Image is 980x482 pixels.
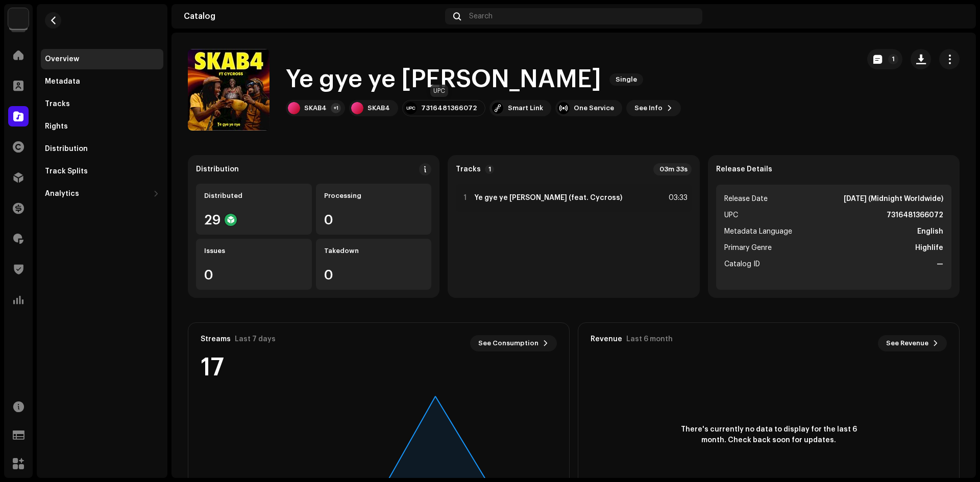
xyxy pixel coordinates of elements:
strong: 7316481366072 [887,209,943,221]
strong: Tracks [456,165,481,173]
div: Processing [324,192,424,200]
span: Catalog ID [724,258,760,270]
div: 7316481366072 [421,104,477,112]
img: 94355213-6620-4dec-931c-2264d4e76804 [947,8,964,24]
div: Overview [45,55,79,63]
div: Distributed [204,192,304,200]
div: Rights [45,122,68,131]
button: See Revenue [878,335,947,351]
button: See Consumption [470,335,557,351]
div: One Service [574,104,614,112]
div: Distribution [45,145,88,153]
re-m-nav-item: Track Splits [41,161,163,182]
div: Tracks [45,100,70,108]
re-m-nav-item: Tracks [41,94,163,114]
div: Issues [204,247,304,255]
div: Takedown [324,247,424,255]
span: Release Date [724,193,768,205]
span: Search [469,12,493,20]
div: Smart Link [508,104,543,112]
div: Last 7 days [235,335,276,343]
div: SKAB4 [304,104,327,112]
re-m-nav-dropdown: Analytics [41,184,163,204]
div: Catalog [184,12,441,20]
h1: Ye gye ye [PERSON_NAME] [286,63,601,96]
div: +1 [331,103,341,113]
re-m-nav-item: Rights [41,116,163,137]
span: Metadata Language [724,225,792,238]
span: UPC [724,209,738,221]
button: See Info [626,100,681,116]
span: See Consumption [478,333,538,353]
div: 03:33 [665,192,688,204]
strong: Ye gye ye [PERSON_NAME] (feat. Cycross) [474,194,622,202]
div: Last 6 month [626,335,673,343]
span: Single [609,73,643,86]
p-badge: 1 [485,165,494,174]
re-m-nav-item: Metadata [41,71,163,92]
re-m-nav-item: Distribution [41,139,163,159]
button: 1 [867,49,902,69]
div: Revenue [591,335,622,343]
div: Analytics [45,190,79,198]
strong: [DATE] (Midnight Worldwide) [844,193,943,205]
div: Track Splits [45,167,88,175]
re-m-nav-item: Overview [41,49,163,69]
img: 1c16f3de-5afb-4452-805d-3f3454e20b1b [8,8,29,29]
strong: Highlife [915,242,943,254]
p-badge: 1 [888,54,898,64]
strong: — [937,258,943,270]
div: Streams [201,335,231,343]
div: SKAB4 [367,104,390,112]
span: There's currently no data to display for the last 6 month. Check back soon for updates. [677,424,861,446]
strong: English [917,225,943,238]
div: Distribution [196,165,239,173]
div: Metadata [45,78,80,86]
strong: Release Details [716,165,772,173]
span: Primary Genre [724,242,772,254]
span: See Info [634,98,663,118]
div: 03m 33s [653,163,692,175]
span: See Revenue [886,333,928,353]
